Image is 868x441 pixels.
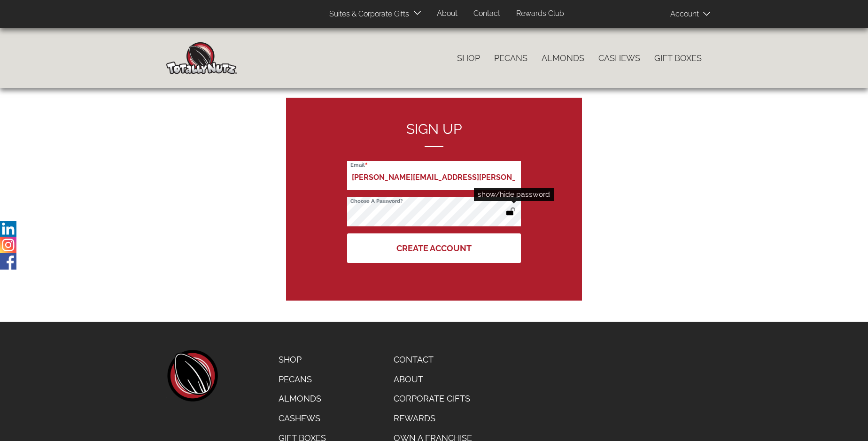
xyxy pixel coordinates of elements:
a: Rewards [387,409,479,428]
a: About [387,370,479,389]
a: Almonds [271,389,333,409]
a: Pecans [487,48,535,68]
a: Suites & Corporate Gifts [322,5,412,23]
a: About [430,5,465,23]
img: Home [166,42,237,74]
a: Shop [450,48,487,68]
button: Create Account [347,233,521,263]
a: Corporate Gifts [387,389,479,409]
a: Cashews [271,409,333,428]
a: Contact [466,5,507,23]
a: Almonds [535,48,591,68]
a: Contact [387,350,479,370]
div: show/hide password [474,188,554,201]
a: Gift Boxes [647,48,709,68]
input: Email [347,161,521,190]
a: home [166,350,218,402]
a: Pecans [271,370,333,389]
a: Shop [271,350,333,370]
h2: Sign up [347,121,521,147]
a: Cashews [591,48,647,68]
a: Rewards Club [509,5,571,23]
